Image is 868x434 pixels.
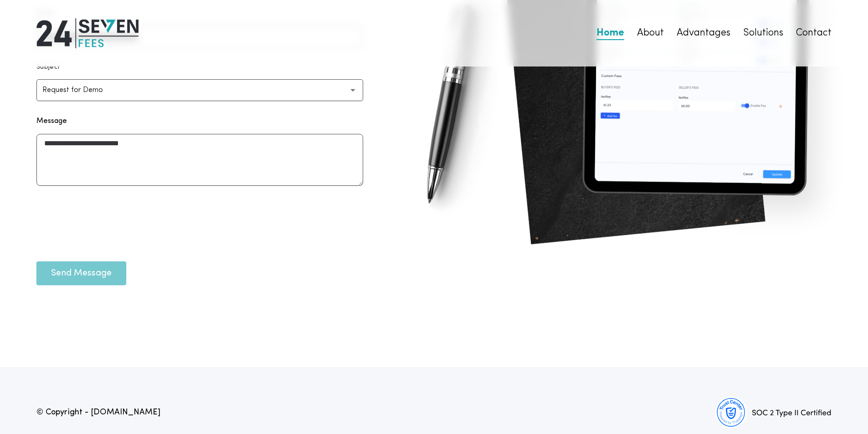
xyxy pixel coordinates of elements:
a: Home [596,27,624,40]
p: © Copyright - [DOMAIN_NAME] [36,406,160,419]
a: Contact [796,27,832,40]
img: 24|Seven Fees Logo [36,18,139,48]
textarea: Message [36,134,363,186]
p: Subject [36,63,60,72]
iframe: reCAPTCHA [36,200,175,236]
img: 24|Seven Fees SOC Bagde Footer [715,396,832,428]
a: About [637,27,664,40]
a: Advantages [677,27,730,40]
label: Message [36,116,67,127]
p: Request for Demo [42,85,118,96]
a: Solutions [743,27,783,40]
button: Request for Demo [36,79,363,101]
button: Send Message [36,261,126,285]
